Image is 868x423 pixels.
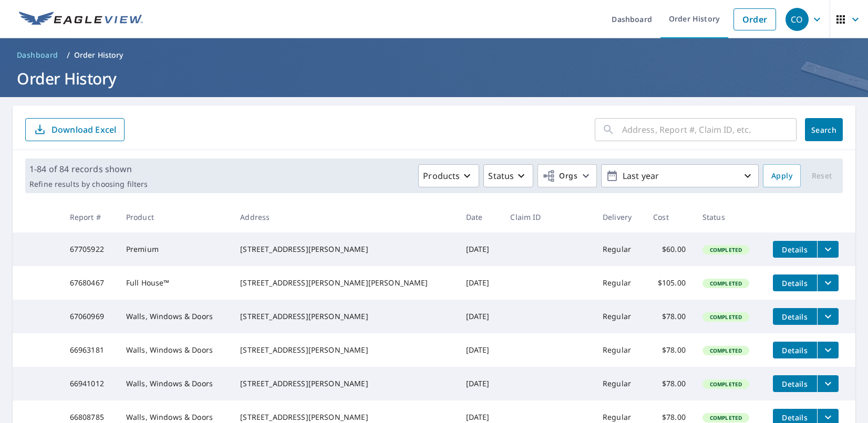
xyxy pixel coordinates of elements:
[118,232,232,266] td: Premium
[817,274,839,291] button: filesDropdownBtn-67680467
[118,266,232,300] td: Full House™
[645,300,694,333] td: $78.00
[240,412,449,422] div: [STREET_ADDRESS][PERSON_NAME]
[773,241,817,258] button: detailsBtn-67705922
[61,266,118,300] td: 67680467
[594,367,645,400] td: Regular
[779,312,811,322] span: Details
[779,413,811,422] span: Details
[240,345,449,355] div: [STREET_ADDRESS][PERSON_NAME]
[594,333,645,367] td: Regular
[594,232,645,266] td: Regular
[813,125,834,135] span: Search
[418,164,479,187] button: Products
[733,8,776,30] a: Order
[240,278,449,288] div: [STREET_ADDRESS][PERSON_NAME][PERSON_NAME]
[704,347,748,354] span: Completed
[704,313,748,321] span: Completed
[786,8,809,31] div: CO
[118,367,232,400] td: Walls, Windows & Doors
[232,202,457,232] th: Address
[773,308,817,325] button: detailsBtn-67060969
[645,333,694,367] td: $78.00
[61,367,118,400] td: 66941012
[240,378,449,389] div: [STREET_ADDRESS][PERSON_NAME]
[13,47,63,64] a: Dashboard
[771,170,792,183] span: Apply
[645,202,694,232] th: Cost
[61,202,118,232] th: Report #
[694,202,764,232] th: Status
[118,300,232,333] td: Walls, Windows & Doors
[594,300,645,333] td: Regular
[240,244,449,255] div: [STREET_ADDRESS][PERSON_NAME]
[817,308,839,325] button: filesDropdownBtn-67060969
[458,333,502,367] td: [DATE]
[240,311,449,322] div: [STREET_ADDRESS][PERSON_NAME]
[805,118,843,141] button: Search
[74,50,123,60] p: Order History
[61,232,118,266] td: 67705922
[601,164,759,187] button: Last year
[704,414,748,421] span: Completed
[19,12,143,27] img: EV Logo
[502,202,594,232] th: Claim ID
[29,163,148,175] p: 1-84 of 84 records shown
[773,375,817,392] button: detailsBtn-66941012
[704,280,748,287] span: Completed
[594,266,645,300] td: Regular
[704,246,748,253] span: Completed
[645,367,694,400] td: $78.00
[458,300,502,333] td: [DATE]
[483,164,533,187] button: Status
[779,245,811,255] span: Details
[538,164,597,187] button: Orgs
[817,375,839,392] button: filesDropdownBtn-66941012
[763,164,801,187] button: Apply
[423,170,460,182] p: Products
[13,47,855,64] nav: breadcrumb
[773,274,817,291] button: detailsBtn-67680467
[458,202,502,232] th: Date
[67,49,70,61] li: /
[594,202,645,232] th: Delivery
[458,266,502,300] td: [DATE]
[488,170,514,182] p: Status
[61,300,118,333] td: 67060969
[29,179,148,189] p: Refine results by choosing filters
[622,115,797,144] input: Address, Report #, Claim ID, etc.
[458,232,502,266] td: [DATE]
[779,345,811,355] span: Details
[458,367,502,400] td: [DATE]
[779,278,811,288] span: Details
[25,118,125,141] button: Download Excel
[618,167,741,185] p: Last year
[704,380,748,388] span: Completed
[61,333,118,367] td: 66963181
[779,379,811,389] span: Details
[542,170,577,183] span: Orgs
[817,342,839,358] button: filesDropdownBtn-66963181
[118,333,232,367] td: Walls, Windows & Doors
[13,68,855,89] h1: Order History
[817,241,839,258] button: filesDropdownBtn-67705922
[773,342,817,358] button: detailsBtn-66963181
[645,232,694,266] td: $60.00
[118,202,232,232] th: Product
[17,50,58,60] span: Dashboard
[51,124,116,135] p: Download Excel
[645,266,694,300] td: $105.00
